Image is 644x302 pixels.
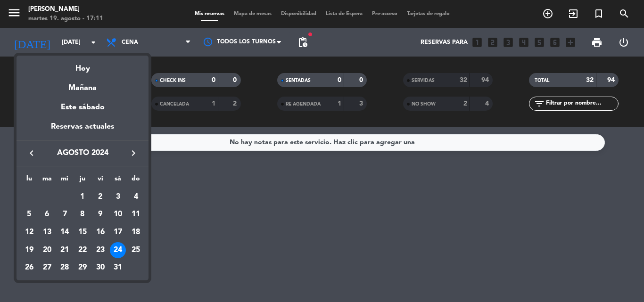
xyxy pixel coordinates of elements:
td: 21 de agosto de 2024 [56,241,74,259]
td: 24 de agosto de 2024 [109,241,127,259]
div: Reservas actuales [17,121,149,140]
div: 16 [92,224,108,240]
td: 4 de agosto de 2024 [127,188,145,206]
button: keyboard_arrow_right [125,147,142,159]
td: 9 de agosto de 2024 [91,206,109,224]
div: 22 [74,242,91,258]
div: 21 [57,242,73,258]
td: 28 de agosto de 2024 [56,259,74,277]
div: 24 [110,242,126,258]
th: miércoles [56,173,74,188]
div: 3 [110,189,126,205]
div: 27 [39,260,55,276]
div: 25 [128,242,144,258]
div: 7 [57,206,73,222]
div: 17 [110,224,126,240]
td: 14 de agosto de 2024 [56,223,74,241]
th: martes [38,173,56,188]
td: 1 de agosto de 2024 [74,188,91,206]
td: 3 de agosto de 2024 [109,188,127,206]
i: keyboard_arrow_left [26,147,37,159]
td: AGO. [20,188,74,206]
div: Este sábado [17,94,149,121]
td: 11 de agosto de 2024 [127,206,145,224]
td: 13 de agosto de 2024 [38,223,56,241]
td: 20 de agosto de 2024 [38,241,56,259]
td: 16 de agosto de 2024 [91,223,109,241]
div: 26 [21,260,37,276]
div: Hoy [17,56,149,75]
td: 23 de agosto de 2024 [91,241,109,259]
div: 10 [110,206,126,222]
td: 25 de agosto de 2024 [127,241,145,259]
div: 8 [74,206,91,222]
div: 13 [39,224,55,240]
td: 12 de agosto de 2024 [20,223,38,241]
div: 2 [92,189,108,205]
td: 19 de agosto de 2024 [20,241,38,259]
button: keyboard_arrow_left [23,147,40,159]
th: domingo [127,173,145,188]
div: 28 [57,260,73,276]
div: 15 [74,224,91,240]
div: 29 [74,260,91,276]
div: 31 [110,260,126,276]
td: 18 de agosto de 2024 [127,223,145,241]
div: 18 [128,224,144,240]
div: 19 [21,242,37,258]
td: 17 de agosto de 2024 [109,223,127,241]
div: Mañana [17,75,149,94]
th: viernes [91,173,109,188]
td: 27 de agosto de 2024 [38,259,56,277]
td: 31 de agosto de 2024 [109,259,127,277]
div: 20 [39,242,55,258]
td: 15 de agosto de 2024 [74,223,91,241]
th: lunes [20,173,38,188]
th: jueves [74,173,91,188]
td: 8 de agosto de 2024 [74,206,91,224]
td: 2 de agosto de 2024 [91,188,109,206]
div: 6 [39,206,55,222]
div: 12 [21,224,37,240]
td: 7 de agosto de 2024 [56,206,74,224]
div: 9 [92,206,108,222]
div: 1 [74,189,91,205]
i: keyboard_arrow_right [128,147,139,159]
div: 11 [128,206,144,222]
div: 14 [57,224,73,240]
th: sábado [109,173,127,188]
div: 5 [21,206,37,222]
div: 23 [92,242,108,258]
td: 29 de agosto de 2024 [74,259,91,277]
div: 30 [92,260,108,276]
td: 5 de agosto de 2024 [20,206,38,224]
td: 6 de agosto de 2024 [38,206,56,224]
span: agosto 2024 [40,147,125,159]
div: 4 [128,189,144,205]
td: 30 de agosto de 2024 [91,259,109,277]
td: 10 de agosto de 2024 [109,206,127,224]
td: 22 de agosto de 2024 [74,241,91,259]
td: 26 de agosto de 2024 [20,259,38,277]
